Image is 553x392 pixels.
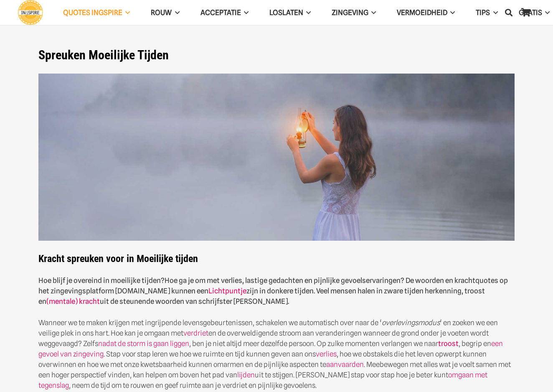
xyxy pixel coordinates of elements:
strong: Kracht spreuken voor in Moeilijke tijden [38,253,198,265]
span: TIPS Menu [490,2,497,23]
span: Zingeving [332,8,368,17]
a: aanvaarden [326,360,364,369]
span: GRATIS [519,8,542,17]
span: Zingeving Menu [368,2,376,23]
a: troost [438,339,459,348]
span: QUOTES INGSPIRE [63,8,122,17]
a: een gevoel van zingeving [38,339,503,358]
strong: Hoe blijf je overeind in moeilijke tijden? [38,276,165,285]
a: omgaan met tegenslag [38,371,487,389]
span: QUOTES INGSPIRE Menu [122,2,130,23]
span: VERMOEIDHEID Menu [447,2,455,23]
span: GRATIS Menu [542,2,550,23]
h1: Spreuken Moeilijke Tijden [38,48,515,63]
img: Spreuken als steun en hoop in zware moeilijke tijden citaten van Ingspire [38,74,515,241]
em: overlevingsmodus [382,318,440,327]
a: TIPSTIPS Menu [465,2,508,23]
span: Acceptatie [200,8,241,17]
span: Loslaten [269,8,303,17]
span: ROUW [151,8,172,17]
a: AcceptatieAcceptatie Menu [190,2,259,23]
span: ROUW Menu [172,2,179,23]
span: Loslaten Menu [303,2,311,23]
a: ROUWROUW Menu [140,2,190,23]
a: ZingevingZingeving Menu [321,2,386,23]
strong: Hoe ga je om met verlies, lastige gedachten en pijnlijke gevoelservaringen? De woorden en krachtq... [38,276,508,305]
a: VERMOEIDHEIDVERMOEIDHEID Menu [386,2,465,23]
a: verlies [316,350,337,358]
a: (mentale) kracht [46,297,100,305]
a: Zoeken [500,2,517,23]
span: Acceptatie Menu [241,2,249,23]
a: QUOTES INGSPIREQUOTES INGSPIRE Menu [53,2,140,23]
p: Wanneer we te maken krijgen met ingrijpende levensgebeurtenissen, schakelen we automatisch over n... [38,318,515,391]
a: nadat de storm is gaan liggen [98,339,189,348]
a: LoslatenLoslaten Menu [259,2,321,23]
a: verdriet [183,329,208,337]
span: TIPS [476,8,490,17]
a: lijden [237,371,255,379]
a: Lichtpuntje [208,287,246,295]
span: VERMOEIDHEID [397,8,447,17]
